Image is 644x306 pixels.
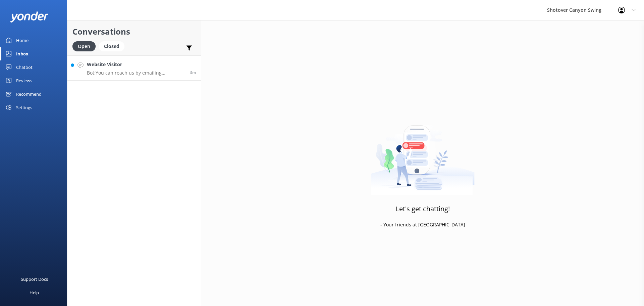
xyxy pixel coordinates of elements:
[21,272,48,286] div: Support Docs
[371,111,475,195] img: artwork of a man stealing a conversation from at giant smartphone
[16,60,33,74] div: Chatbot
[72,25,196,38] h2: Conversations
[16,34,29,47] div: Home
[396,204,450,214] h3: Let's get chatting!
[72,42,99,50] a: Open
[16,87,42,101] div: Recommend
[72,41,96,51] div: Open
[87,61,185,68] h4: Website Visitor
[16,74,32,87] div: Reviews
[67,55,201,81] a: Website VisitorBot:You can reach us by emailing [EMAIL_ADDRESS][DOMAIN_NAME] or give us a ring at...
[16,101,32,114] div: Settings
[10,11,49,23] img: yonder-white-logo.png
[380,221,465,228] p: - Your friends at [GEOGRAPHIC_DATA]
[16,47,29,60] div: Inbox
[30,286,39,299] div: Help
[99,42,128,50] a: Closed
[99,41,124,51] div: Closed
[190,70,196,75] span: Sep 17 2025 12:03pm (UTC +12:00) Pacific/Auckland
[87,70,185,76] p: Bot: You can reach us by emailing [EMAIL_ADDRESS][DOMAIN_NAME] or give us a ring at [PHONE_NUMBER].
